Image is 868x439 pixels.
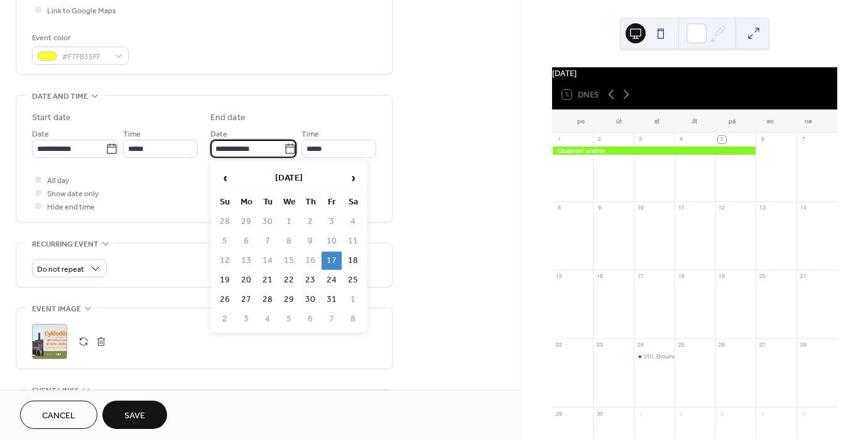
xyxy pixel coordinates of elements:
div: ; [32,324,67,359]
span: Save [124,409,145,423]
span: Do not repeat [37,262,84,277]
div: Start date [32,111,71,125]
th: Mo [236,193,256,211]
td: 12 [215,252,235,270]
td: 8 [279,232,299,250]
div: 26 [718,342,725,349]
td: 5 [279,310,299,328]
button: Cancel [20,401,97,429]
td: 15 [279,252,299,270]
td: 19 [215,271,235,289]
div: 8 [555,204,563,212]
td: 28 [215,213,235,231]
div: 5 [800,410,807,418]
td: 18 [343,252,363,270]
th: Th [300,193,320,211]
div: po [562,110,600,133]
div: 18 [677,273,685,281]
div: 4 [677,136,685,143]
div: 23 [596,342,604,349]
div: 15 [555,273,563,281]
div: 17 [637,273,644,281]
span: Event links [32,384,79,397]
div: 3 [637,136,644,143]
div: 3 [718,410,725,418]
td: 4 [258,310,278,328]
span: #F7FB35FF [62,50,109,64]
td: 5 [215,232,235,250]
div: 10 [637,204,644,212]
div: 9 [596,204,604,212]
div: 11 [677,204,685,212]
div: 1 [637,410,644,418]
div: 29 [555,410,563,418]
div: 14 [800,204,807,212]
div: 19 [718,273,725,281]
span: Date and time [32,90,88,103]
td: 20 [236,271,256,289]
th: Tu [258,193,278,211]
td: 16 [300,252,320,270]
td: 1 [343,291,363,309]
span: Link to Google Maps [47,4,116,18]
span: Time [123,128,141,141]
div: 21 [800,273,807,281]
td: 24 [322,271,342,289]
td: 21 [258,271,278,289]
td: 8 [343,310,363,328]
button: Save [102,401,167,429]
td: 4 [343,213,363,231]
div: 1 [555,136,563,143]
div: 13 [759,204,766,212]
div: 2 [596,136,604,143]
div: Event color [32,31,126,45]
td: 22 [279,271,299,289]
div: [DATE] [552,67,837,79]
span: › [344,165,362,191]
td: 10 [322,232,342,250]
span: Event image [32,303,81,316]
span: Date [210,128,227,141]
th: Fr [322,193,342,211]
th: Sa [343,193,363,211]
td: 30 [300,291,320,309]
td: 1 [279,213,299,231]
td: 2 [215,310,235,328]
th: Su [215,193,235,211]
div: 4 [759,410,766,418]
td: 3 [236,310,256,328]
td: 2 [300,213,320,231]
td: 30 [258,213,278,231]
td: 29 [279,291,299,309]
span: Time [301,128,319,141]
td: 11 [343,232,363,250]
div: ne [789,110,827,133]
div: 24 [637,342,644,349]
div: st [638,110,676,133]
td: 7 [258,232,278,250]
span: Hide end time [47,201,95,214]
td: 3 [322,213,342,231]
td: 9 [300,232,320,250]
div: VIII. Broumovský knižní klub [644,352,719,360]
th: [DATE] [236,165,342,192]
div: so [751,110,789,133]
div: 12 [718,204,725,212]
td: 6 [300,310,320,328]
div: 22 [555,342,563,349]
span: Date [32,128,49,141]
div: 2 [677,410,685,418]
td: 26 [215,291,235,309]
td: 23 [300,271,320,289]
div: 7 [800,136,807,143]
span: All day [47,174,69,187]
div: End date [210,111,246,125]
div: Obalování učebnic [552,147,756,155]
td: 6 [236,232,256,250]
div: 28 [800,342,807,349]
td: 31 [322,291,342,309]
span: ‹ [215,165,234,191]
td: 28 [258,291,278,309]
td: 14 [258,252,278,270]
